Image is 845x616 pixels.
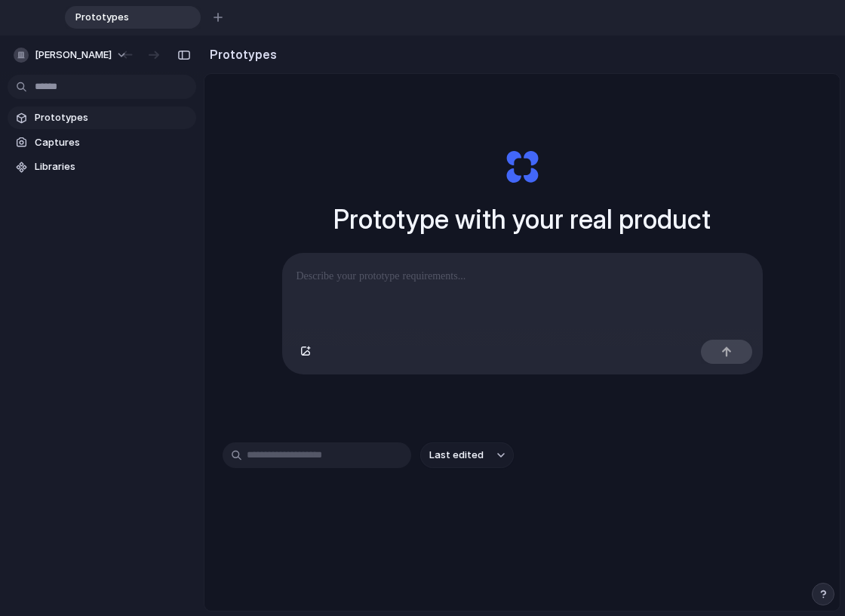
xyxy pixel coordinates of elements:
[35,48,112,63] span: [PERSON_NAME]
[429,448,484,463] span: Last edited
[8,131,196,154] a: Captures
[8,106,196,129] a: Prototypes
[35,159,190,174] span: Libraries
[420,442,514,468] button: Last edited
[35,110,190,125] span: Prototypes
[35,135,190,150] span: Captures
[8,156,196,178] a: Libraries
[65,6,201,29] div: Prototypes
[333,199,711,239] h1: Prototype with your real product
[8,43,135,67] button: [PERSON_NAME]
[204,45,277,63] h2: Prototypes
[69,10,177,25] span: Prototypes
